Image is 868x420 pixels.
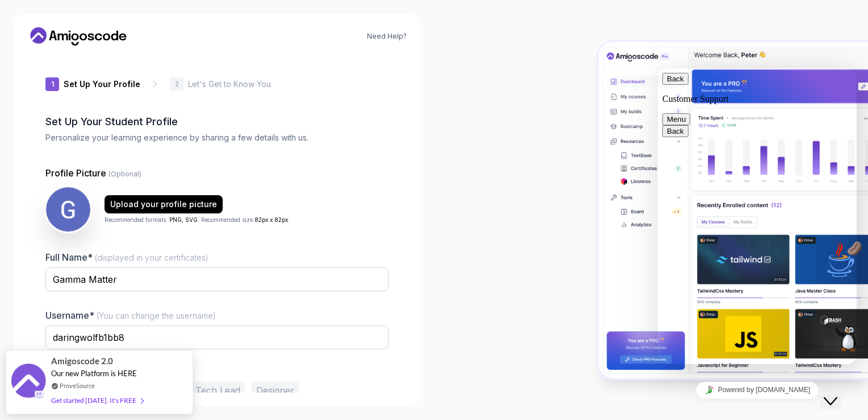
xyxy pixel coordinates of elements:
[175,81,179,88] p: 2
[45,114,389,130] h2: Set Up Your Student Profile
[105,195,223,213] button: Upload your profile picture
[191,381,245,400] button: Tech Lead
[45,367,389,378] p: Job Title*
[45,132,389,143] p: Personalize your learning experience by sharing a few details with us.
[658,68,857,364] iframe: chat widget
[252,381,299,400] button: Designer
[599,42,868,378] img: Amigoscode Dashboard
[51,369,137,378] span: Our new Platform is HERE
[64,79,140,90] p: Set Up Your Profile
[11,364,45,401] img: provesource social proof notification image
[108,170,141,178] span: (Optional)
[51,355,113,368] span: Amigoscode 2.0
[188,79,271,90] p: Let's Get to Know You
[45,310,216,321] label: Username*
[45,166,389,180] p: Profile Picture
[97,311,216,320] span: (You can change the username)
[27,27,130,46] a: Home link
[45,252,208,263] label: Full Name*
[95,253,208,262] span: (displayed in your certificates)
[367,32,407,41] a: Need Help?
[46,187,90,232] img: user profile image
[110,199,217,210] div: Upload your profile picture
[51,81,54,88] p: 1
[60,381,95,390] a: ProveSource
[820,374,857,409] iframe: chat widget
[51,394,143,407] div: Get started [DATE]. It's FREE
[254,216,288,223] span: 82px x 82px
[45,326,389,349] input: Enter your Username
[169,216,198,223] span: PNG, SVG
[105,216,290,224] p: Recommended formats: . Recommended size: .
[658,377,857,403] iframe: chat widget
[45,267,389,291] input: Enter your Full Name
